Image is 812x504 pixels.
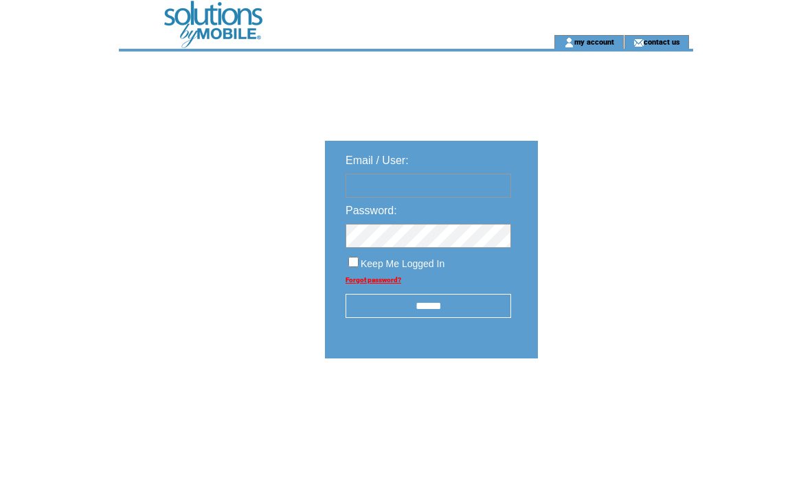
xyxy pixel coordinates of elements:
a: Forgot password? [346,276,401,284]
span: Keep Me Logged In [361,258,444,269]
a: my account [574,37,614,46]
img: contact_us_icon.gif;jsessionid=58F840F2487B62E86E1F15132CE8E36C [633,37,644,48]
span: Email / User: [346,154,409,166]
img: account_icon.gif;jsessionid=58F840F2487B62E86E1F15132CE8E36C [564,37,574,48]
a: contact us [644,37,680,46]
img: transparent.png;jsessionid=58F840F2487B62E86E1F15132CE8E36C [578,393,646,410]
span: Password: [346,205,397,216]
